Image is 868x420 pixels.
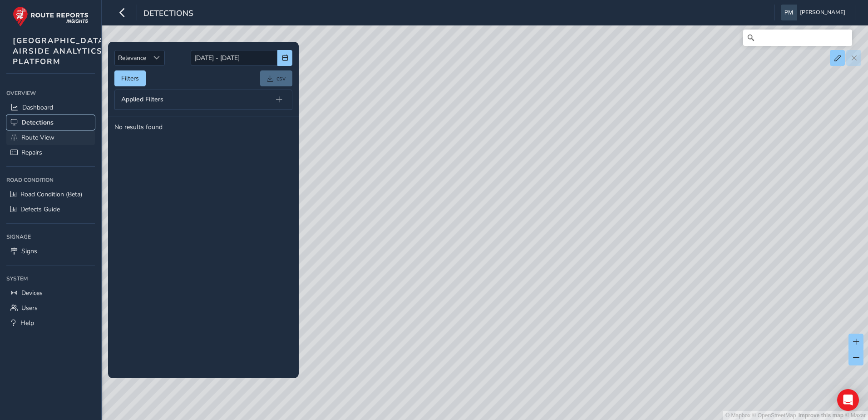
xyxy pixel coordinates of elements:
span: [GEOGRAPHIC_DATA] AIRSIDE ANALYTICS PLATFORM [13,35,108,67]
a: Road Condition (Beta) [6,187,95,202]
span: Users [21,304,38,312]
img: diamond-layout [781,5,797,20]
div: Overview [6,86,95,100]
span: Dashboard [22,103,53,112]
a: csv [260,70,292,86]
span: Route View [21,133,54,142]
td: No results found [108,116,299,138]
span: Applied Filters [121,96,163,103]
input: Search [743,30,852,46]
a: Devices [6,285,95,300]
div: Road Condition [6,173,95,187]
div: System [6,272,95,285]
div: Sort by Date [149,50,164,65]
a: Repairs [6,145,95,160]
span: [PERSON_NAME] [800,5,845,20]
a: Route View [6,130,95,145]
div: Open Intercom Messenger [837,389,859,411]
span: Defects Guide [20,205,60,214]
a: Detections [6,115,95,130]
span: Detections [21,118,54,127]
div: Signage [6,230,95,244]
span: Help [20,319,34,327]
a: Users [6,300,95,315]
img: rr logo [13,6,89,27]
a: Dashboard [6,100,95,115]
span: Relevance [115,50,149,65]
a: Defects Guide [6,202,95,217]
span: Repairs [21,148,42,157]
a: Help [6,315,95,330]
span: Devices [21,289,43,297]
a: Signs [6,244,95,259]
button: Filters [114,70,146,86]
span: Detections [143,8,193,20]
span: Road Condition (Beta) [20,190,82,199]
button: [PERSON_NAME] [781,5,848,20]
span: Signs [21,247,37,255]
